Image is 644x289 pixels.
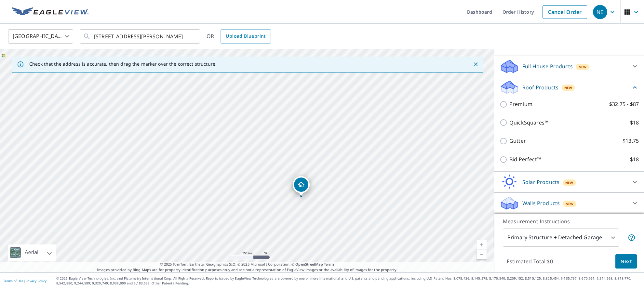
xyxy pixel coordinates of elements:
button: Close [472,60,480,69]
div: Aerial [23,244,40,261]
div: Full House ProductsNew [500,59,639,74]
p: Gutter [509,137,526,145]
p: Roof Products [522,84,558,91]
a: Upload Blueprint [221,29,271,44]
span: Your report will include the primary structure and a detached garage if one exists. [628,234,636,242]
p: Walls Products [522,199,560,207]
button: Next [615,254,637,269]
div: Primary Structure + Detached Garage [503,229,619,247]
a: OpenStreetMap [295,262,323,267]
span: New [564,85,572,90]
span: Upload Blueprint [226,32,265,40]
a: Current Level 17, Zoom Out [477,250,487,259]
span: New [566,201,574,206]
a: Terms [324,262,335,267]
a: Terms of Use [3,279,23,283]
span: New [579,64,587,70]
span: Next [621,257,632,266]
a: Current Level 17, Zoom In [477,240,487,250]
input: Search by address or latitude-longitude [94,27,187,46]
p: Bid Perfect™ [509,155,541,164]
div: OR [207,29,271,44]
p: Full House Products [522,62,573,70]
p: $32.75 - $87 [609,100,639,108]
p: Premium [509,100,532,108]
p: $13.75 [623,137,639,145]
p: Estimated Total: $0 [502,254,558,269]
p: $18 [630,119,639,127]
img: EV Logo [12,7,88,17]
p: $18 [630,155,639,164]
div: Solar ProductsNew [500,174,639,190]
p: © 2025 Eagle View Technologies, Inc. and Pictometry International Corp. All Rights Reserved. Repo... [56,276,641,286]
span: New [565,180,573,185]
p: Check that the address is accurate, then drag the marker over the correct structure. [29,61,217,67]
div: [GEOGRAPHIC_DATA] [8,27,73,46]
p: Measurement Instructions [503,217,636,225]
div: Roof ProductsNew [500,80,639,95]
div: Aerial [8,244,56,261]
div: NE [593,5,607,19]
p: Solar Products [522,178,559,186]
p: | [3,279,47,283]
p: QuickSquares™ [509,119,548,127]
a: Cancel Order [543,5,587,19]
a: Privacy Policy [25,279,47,283]
div: Walls ProductsNew [500,195,639,211]
span: © 2025 TomTom, Earthstar Geographics SIO, © 2025 Microsoft Corporation, © [160,262,335,267]
div: Dropped pin, building 1, Residential property, 615 Highgreen Dr Wilmington, NC 28411 [293,176,310,196]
